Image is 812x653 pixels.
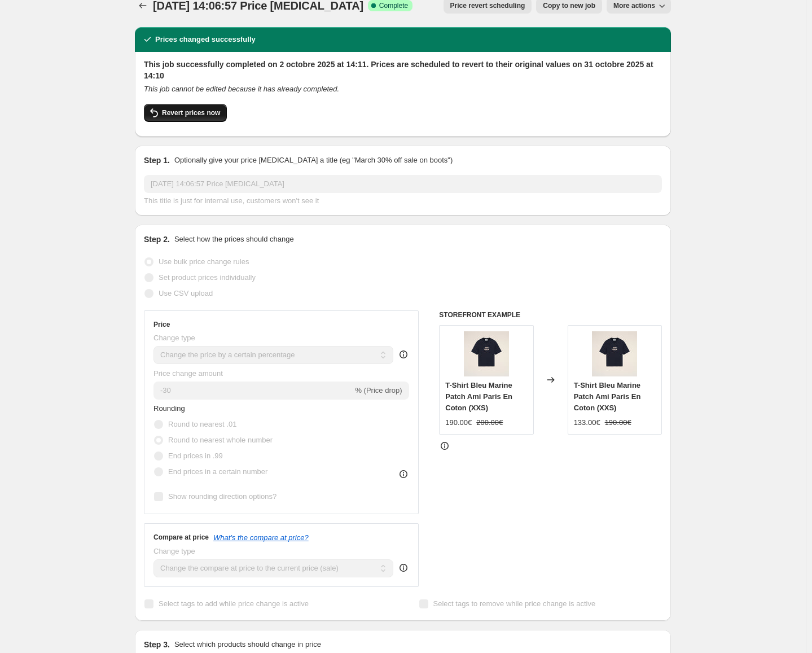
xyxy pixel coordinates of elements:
h2: Step 2. [144,234,170,245]
span: Price change amount [153,369,223,378]
h3: Compare at price [153,533,209,542]
span: Round to nearest .01 [168,420,236,428]
span: Select tags to add while price change is active [159,599,309,608]
i: This job cannot be edited because it has already completed. [144,85,339,93]
span: Complete [379,1,408,10]
span: Price revert scheduling [450,1,525,10]
img: UTS075.726_f1dac33c-17be-4869-bdec-7d0ad07123e9_80x.jpg [592,331,637,376]
span: Change type [153,547,195,555]
strike: 190.00€ [605,417,631,428]
span: End prices in .99 [168,452,223,460]
input: 30% off holiday sale [144,175,662,193]
h3: Price [153,320,170,329]
span: Rounding [153,404,185,413]
span: Show rounding direction options? [168,492,276,501]
span: T-Shirt Bleu Marine Patch Ami Paris En Coton (XXS) [574,381,641,412]
span: End prices in a certain number [168,467,267,476]
span: Round to nearest whole number [168,436,273,444]
h2: Step 1. [144,155,170,166]
span: This title is just for internal use, customers won't see it [144,196,319,205]
span: More actions [613,1,655,10]
input: -15 [153,382,353,400]
p: Select how the prices should change [174,234,294,245]
div: 190.00€ [445,417,472,428]
span: Change type [153,334,195,342]
h6: STOREFRONT EXAMPLE [439,310,662,319]
h2: Prices changed successfully [155,34,256,45]
div: help [398,562,409,573]
h2: This job successfully completed on 2 octobre 2025 at 14:11. Prices are scheduled to revert to the... [144,59,662,81]
span: % (Price drop) [355,386,402,395]
button: What's the compare at price? [213,533,309,542]
span: Use CSV upload [159,289,213,297]
span: Select tags to remove while price change is active [433,599,596,608]
div: help [398,349,409,360]
strike: 200.00€ [476,417,503,428]
span: Use bulk price change rules [159,257,249,266]
div: 133.00€ [574,417,600,428]
span: T-Shirt Bleu Marine Patch Ami Paris En Coton (XXS) [445,381,512,412]
p: Optionally give your price [MEDICAL_DATA] a title (eg "March 30% off sale on boots") [174,155,453,166]
img: UTS075.726_f1dac33c-17be-4869-bdec-7d0ad07123e9_80x.jpg [464,331,509,376]
button: Revert prices now [144,104,227,122]
span: Set product prices individually [159,273,256,282]
p: Select which products should change in price [174,639,321,650]
h2: Step 3. [144,639,170,650]
span: Copy to new job [543,1,595,10]
span: Revert prices now [162,108,220,117]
